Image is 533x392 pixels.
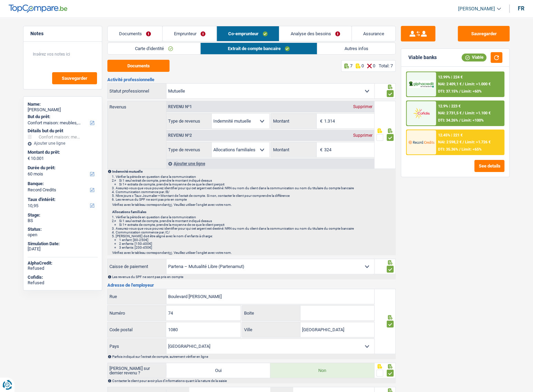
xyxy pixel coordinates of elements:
img: TopCompare Logo [9,4,67,13]
span: / [463,111,464,115]
li: Vérifier la période en question dans la communication [116,175,395,179]
label: Oui [166,363,270,378]
span: / [459,118,461,123]
div: Status: [28,227,98,232]
div: Ajouter une ligne [28,141,98,146]
div: Total: 7 [378,63,393,68]
span: Limit: >1.726 € [465,140,491,144]
h3: Adresse de l'employeur [107,283,396,287]
span: Limit: >1.000 € [465,82,491,86]
div: BS [28,218,98,223]
div: [DATE] [28,246,98,252]
label: Pays [108,339,166,354]
div: 12.9% | 223 € [438,104,461,108]
div: 12.99% | 224 € [438,75,463,79]
p: 7 [350,63,352,68]
a: ici [169,251,172,255]
div: Refused [28,266,98,271]
div: Revenu nº2 [166,133,194,137]
span: / [463,140,464,144]
label: Code postal [108,322,166,337]
li: Communication commence par /C/ [116,230,395,234]
div: 12.45% | 221 € [438,133,463,137]
label: Montant du prêt: [28,150,96,155]
p: 0 [372,63,375,68]
span: € [317,142,324,157]
a: Documents [108,26,162,41]
label: Numéro [108,306,166,321]
span: Limit: <65% [462,147,482,152]
p: Vérifiez avec le tableau correspondant . Veuillez utiliser l'onglet avec votre nom. [112,251,395,255]
div: fr [518,5,524,12]
a: Analyse des besoins [279,26,351,41]
a: Extrait de compte bancaire [201,43,317,54]
div: Ajouter une ligne [166,159,374,169]
button: Documents [107,60,169,72]
h5: Notes [30,31,95,37]
div: [PERSON_NAME] [28,107,98,113]
div: Viable [462,54,486,61]
div: Cofidis: [28,275,98,280]
a: Carte d'identité [108,43,200,54]
div: Les revenus du SPF ne sont pas pris en compte [112,275,395,279]
label: Boite [242,306,300,321]
div: Supprimer [351,105,374,109]
span: Limit: <100% [462,118,484,123]
label: Ville [242,322,300,337]
span: NAI: 2 409,1 € [438,82,462,86]
span: NAI: 2 731,5 € [438,111,462,115]
label: Type de revenus [166,142,212,157]
span: DTI: 37.15% [438,89,458,94]
span: Limit: >1.100 € [465,111,491,115]
span: / [459,147,461,152]
p: 0 [361,63,364,68]
p: Vérifiez avec le tableau correspondant . Veuillez utiliser l'onglet avec votre nom. [112,203,395,207]
li: Communication commence par /B/ [116,190,395,194]
a: Autres infos [317,43,396,54]
li: Assurez-vous que vous pouvez identifier pour qui cet argent est destiné: NRN ou nom du client dan... [116,227,395,230]
span: Sauvegarder [62,76,87,80]
div: Viable banks [408,55,436,60]
img: AlphaCredit [408,80,434,88]
li: Nbre jours x Taux Journalier = Montant de l'extait de compte. Si non, contacter le client pour co... [116,194,395,198]
label: Durée du prêt: [28,165,96,171]
a: Emprunteur [163,26,217,41]
li: Si 1 seul extrait de compte, prendre le montant indiqué dessus [119,179,395,182]
div: Contacter le client pour avoir plus d'informations quant à la nature de la saisie [112,379,395,383]
span: / [459,89,461,94]
li: 1 enfant: [80-250€] [119,238,395,242]
label: Type de revenus [166,114,212,128]
label: Rue [108,289,166,304]
img: Cofidis [408,107,434,119]
label: [PERSON_NAME] sur dernier revenu ? [108,365,166,376]
h3: Activité professionnelle [107,77,396,82]
a: Assurance [352,26,396,41]
span: DTI: 34.26% [438,118,458,123]
span: € [28,156,30,161]
label: Banque: [28,181,96,187]
label: Taux d'intérêt: [28,197,96,202]
div: Name: [28,102,98,107]
label: Montant [271,114,316,128]
span: Limit: <60% [462,89,482,94]
a: Co-emprunteur [217,26,279,41]
label: Caisse de paiement [108,259,166,274]
div: Stage: [28,212,98,218]
span: NAI: 2 598,2 € [438,140,462,144]
label: Montant [271,142,316,157]
button: See details [474,160,504,172]
li: Assurez-vous que vous pouvez identifier pour qui cet argent est destiné: NRN ou nom du client dan... [116,186,395,190]
a: ici [169,203,172,207]
div: Parfois indiqué sur l'extrait de compte, autrement vérifier en ligne [112,355,395,358]
li: Vérifier la période en question dans la communication [116,215,395,219]
div: Simulation Date: [28,241,98,247]
button: Sauvegarder [458,26,510,41]
label: Revenus [108,101,166,109]
span: [PERSON_NAME] [458,6,495,12]
div: Supprimer [351,133,374,137]
label: Statut professionnel [108,84,166,98]
li: Si 1+ extraits de compte, prendre la moyenne de ce que le client perçoit [119,182,395,186]
div: Refused [28,280,98,286]
div: Revenu nº1 [166,105,194,109]
label: But du prêt: [28,114,96,119]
